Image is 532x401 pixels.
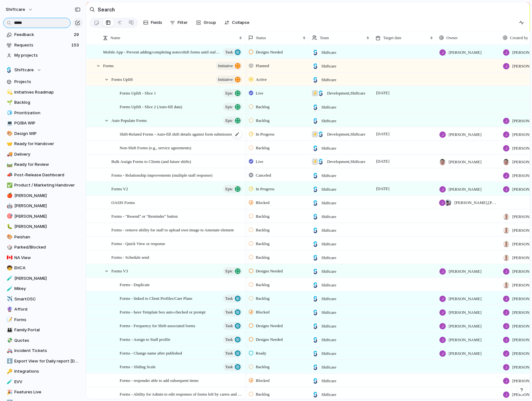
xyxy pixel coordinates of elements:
[223,308,242,316] button: Task
[256,63,269,69] span: Planned
[3,98,83,107] a: 🌱Backlog
[14,255,80,261] span: NA View
[3,377,83,387] a: 🧪EVV
[3,274,83,283] a: 🧪[PERSON_NAME]
[120,294,192,302] span: Forms - linked to Client Profiles/Care Plans
[7,389,11,396] div: 🎉
[374,185,391,193] span: [DATE]
[3,336,83,345] div: 💸Quotes
[14,285,80,292] span: Mikey
[256,172,271,179] span: Canceled
[3,191,83,200] div: 🍎[PERSON_NAME]
[7,99,11,106] div: 🌱
[111,226,234,233] span: Forms - remove ability for staff to upload own image to Annotate element
[14,348,80,354] span: Incident Tickets
[3,387,83,397] div: 🎉Features Live
[14,52,80,59] span: My projects
[321,214,336,220] span: Shiftcare
[14,120,80,126] span: PO/BA WIP
[3,367,83,376] div: 🔑Integrations
[6,193,12,199] button: 🍎
[6,141,12,147] button: 🤝
[14,32,72,38] span: Feedback
[3,346,83,355] a: 🚑Incident Tickets
[3,65,83,75] button: Shiftcare
[222,18,252,28] button: Collapse
[6,337,12,344] button: 💸
[7,244,11,251] div: 🎲
[256,241,269,247] span: Backlog
[256,323,283,329] span: Designs Needed
[327,131,365,137] span: Development , Shiftcare
[6,130,12,137] button: 🎨
[14,130,80,137] span: Design WIP
[7,223,11,230] div: 🐛
[374,158,391,165] span: [DATE]
[3,51,83,60] a: My projects
[14,161,80,168] span: Ready for Review
[120,89,156,96] span: Forms Uplift - Slice 1
[14,223,80,230] span: [PERSON_NAME]
[3,139,83,149] div: 🤝Ready for Handover
[256,158,263,165] span: Live
[223,363,242,371] button: Task
[14,141,80,147] span: Ready for Handover
[225,102,233,111] span: Epic
[14,99,80,106] span: Backlog
[111,185,128,192] span: Forms V2
[6,213,12,220] button: 🎯
[3,201,83,211] a: 🤖[PERSON_NAME]
[3,305,83,314] div: 🔮Afford
[454,200,497,206] span: [PERSON_NAME] , [PERSON_NAME]
[120,130,233,137] span: Shift-Related Forms - Auto-fill shift details against form submission
[3,88,83,97] a: 💫Initiatives Roadmap
[223,322,242,330] button: Task
[14,67,34,73] span: Shiftcare
[3,222,83,231] div: 🐛[PERSON_NAME]
[225,89,233,98] span: Epic
[167,18,190,28] button: Filter
[256,268,283,274] span: Designs Needed
[6,6,25,13] span: shiftcare
[14,172,80,178] span: Post-Release Dashboard
[120,103,182,110] span: Forms Uplift - Slice 2 (Auto-fill data)
[321,118,336,124] span: Shiftcare
[3,4,36,15] button: shiftcare
[256,282,269,288] span: Backlog
[6,99,12,106] button: 🌱
[321,227,336,234] span: Shiftcare
[3,180,83,190] div: ✅Product / Marketing Handover
[14,234,80,240] span: Peishan
[7,347,11,355] div: 🚑
[321,49,336,56] span: Shiftcare
[7,327,11,334] div: 👪
[14,182,80,188] span: Product / Marketing Handover
[256,35,266,41] span: Status
[3,315,83,325] div: 📝Forms
[3,118,83,128] a: 💻PO/BA WIP
[103,48,221,55] span: Mobile App - Prevent adding/completing notes/shift forms until staff have clocked in for a shift ...
[3,129,83,138] div: 🎨Design WIP
[14,203,80,209] span: [PERSON_NAME]
[6,234,12,240] button: 🎨
[111,212,178,220] span: Forms - "Resend" or "Reminder" button
[3,253,83,263] a: 🇨🇦NA View
[3,212,83,221] div: 🎯[PERSON_NAME]
[3,160,83,169] a: 🛤️Ready for Review
[449,309,481,316] span: [PERSON_NAME]
[223,103,242,111] button: Epic
[312,90,318,96] div: ⚡
[3,108,83,118] a: 🧊Prioritization
[7,202,11,210] div: 🤖
[7,213,11,220] div: 🎯
[256,145,269,151] span: Backlog
[256,200,269,206] span: Blocked
[7,109,11,116] div: 🧊
[3,150,83,159] a: 🚚Delivery
[14,379,80,385] span: EVV
[225,335,233,344] span: Task
[111,158,191,165] span: Bulk Assign Forms to Clients (and future shifts)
